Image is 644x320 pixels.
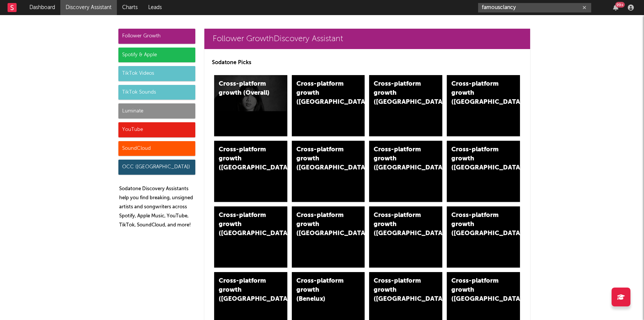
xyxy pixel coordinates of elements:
p: Sodatone Picks [212,58,523,67]
a: Cross-platform growth ([GEOGRAPHIC_DATA]) [292,206,365,268]
div: Spotify & Apple [118,48,195,63]
div: Cross-platform growth ([GEOGRAPHIC_DATA]) [296,211,348,238]
p: Sodatone Discovery Assistants help you find breaking, unsigned artists and songwriters across Spo... [119,185,195,230]
div: Cross-platform growth ([GEOGRAPHIC_DATA]) [451,145,503,172]
a: Cross-platform growth ([GEOGRAPHIC_DATA]) [292,75,365,136]
a: Cross-platform growth ([GEOGRAPHIC_DATA]) [369,206,442,268]
input: Search for artists [478,3,591,12]
div: Cross-platform growth ([GEOGRAPHIC_DATA]) [451,80,503,107]
div: Cross-platform growth (Benelux) [296,277,348,304]
a: Follower GrowthDiscovery Assistant [204,29,530,49]
a: Cross-platform growth (Overall) [214,75,287,136]
div: SoundCloud [118,141,195,156]
div: Cross-platform growth ([GEOGRAPHIC_DATA]/GSA) [374,145,425,172]
div: Cross-platform growth ([GEOGRAPHIC_DATA]) [219,277,270,304]
div: Cross-platform growth ([GEOGRAPHIC_DATA]) [296,80,348,107]
div: Cross-platform growth ([GEOGRAPHIC_DATA]) [296,145,348,172]
a: Cross-platform growth ([GEOGRAPHIC_DATA]) [447,206,520,268]
div: Cross-platform growth ([GEOGRAPHIC_DATA]) [219,145,270,172]
div: Cross-platform growth ([GEOGRAPHIC_DATA]) [374,80,425,107]
a: Cross-platform growth ([GEOGRAPHIC_DATA]) [214,141,287,202]
div: OCC ([GEOGRAPHIC_DATA]) [118,160,195,175]
div: Cross-platform growth ([GEOGRAPHIC_DATA]) [219,211,270,238]
a: Cross-platform growth ([GEOGRAPHIC_DATA]) [214,206,287,268]
div: Cross-platform growth ([GEOGRAPHIC_DATA]) [374,277,425,304]
a: Cross-platform growth ([GEOGRAPHIC_DATA]) [447,141,520,202]
a: Cross-platform growth ([GEOGRAPHIC_DATA]) [447,75,520,136]
div: TikTok Sounds [118,85,195,100]
a: Cross-platform growth ([GEOGRAPHIC_DATA]) [369,75,442,136]
a: Cross-platform growth ([GEOGRAPHIC_DATA]/GSA) [369,141,442,202]
a: Cross-platform growth ([GEOGRAPHIC_DATA]) [292,141,365,202]
div: Cross-platform growth ([GEOGRAPHIC_DATA]) [374,211,425,238]
div: Cross-platform growth ([GEOGRAPHIC_DATA]) [451,277,503,304]
div: Follower Growth [118,29,195,44]
div: Luminate [118,103,195,118]
div: Cross-platform growth (Overall) [219,80,270,98]
div: Cross-platform growth ([GEOGRAPHIC_DATA]) [451,211,503,238]
div: YouTube [118,122,195,137]
div: 99 + [615,2,625,8]
div: TikTok Videos [118,66,195,81]
button: 99+ [613,5,618,11]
